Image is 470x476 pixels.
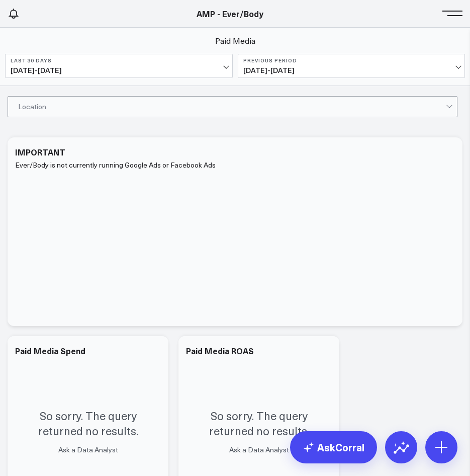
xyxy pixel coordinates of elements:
b: Last 30 Days [11,57,227,63]
p: So sorry. The query returned no results. [18,408,158,438]
span: [DATE] - [DATE] [11,66,227,74]
div: Ever/Body is not currently running Google Ads or Facebook Ads [15,159,455,316]
b: Previous Period [243,57,460,63]
a: Ask a Data Analyst [58,445,118,454]
div: Paid Media ROAS [186,345,254,356]
div: IMPORTANT [15,146,65,157]
button: Previous Period[DATE]-[DATE] [238,54,465,78]
a: AMP - Ever/Body [197,8,263,19]
span: [DATE] - [DATE] [243,66,460,74]
a: Ask a Data Analyst [229,445,289,454]
button: Last 30 Days[DATE]-[DATE] [5,54,233,78]
a: Paid Media [215,35,255,46]
a: AskCorral [290,431,377,463]
div: Paid Media Spend [15,345,85,356]
p: So sorry. The query returned no results. [189,408,329,438]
